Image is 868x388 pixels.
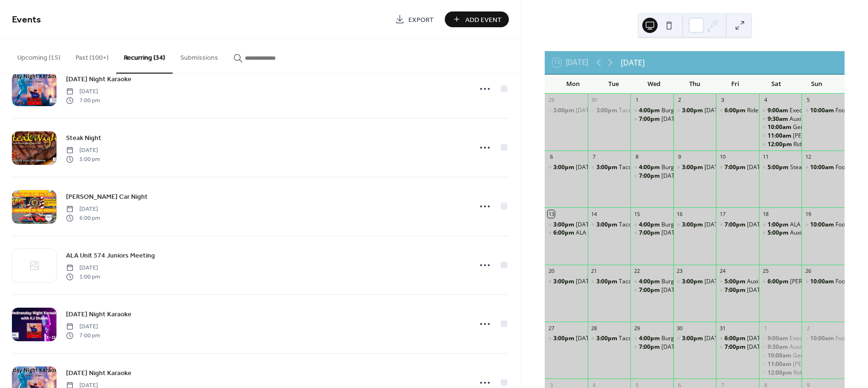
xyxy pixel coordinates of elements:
[759,163,802,172] div: Steak Night
[716,221,759,229] div: Friday Night Karaoke
[804,210,812,217] div: 19
[630,278,673,286] div: Burgers & Fries
[790,229,845,237] div: Auxiliary Pasta Night
[445,11,509,27] a: Add Event
[553,107,576,115] span: 3:00pm
[747,278,843,286] div: Auxiliary Chicken or Beef Rice Bowls
[716,163,759,172] div: Friday Night Karaoke
[716,286,759,294] div: Friday Night Karaoke
[762,324,769,332] div: 1
[673,107,716,115] div: Thursday Chili Dogs
[639,107,661,115] span: 4:00pm
[553,278,576,286] span: 3:00pm
[682,107,704,115] span: 3:00pm
[802,221,845,229] div: Football Sundays
[639,229,661,237] span: 7:00pm
[704,163,751,172] div: [DATE] Chili Dogs
[747,221,805,229] div: [DATE] Night Karaoke
[552,75,593,94] div: Mon
[768,278,790,286] span: 6:00pm
[66,368,132,378] span: [DATE] Night Karaoke
[553,334,576,343] span: 3:00pm
[66,367,132,378] a: [DATE] Night Karaoke
[661,115,719,123] div: [DATE] Night Karaoke
[408,15,434,25] span: Export
[673,334,716,343] div: Thursday Chili Dogs
[796,75,837,94] div: Sun
[591,210,598,217] div: 14
[633,97,640,104] div: 1
[66,264,100,272] span: [DATE]
[66,96,100,105] span: 7:00 pm
[66,74,132,85] a: [DATE] Night Karaoke
[10,39,68,73] button: Upcoming (15)
[619,107,652,115] div: Taco [DATE]
[66,272,100,281] span: 1:00 pm
[68,39,116,73] button: Past (100+)
[66,331,100,340] span: 7:00 pm
[588,107,631,115] div: Taco Tuesday
[768,132,793,140] span: 11:00am
[661,278,703,286] div: Burgers & Fries
[576,107,699,115] div: [DATE] Mr [PERSON_NAME]'s Crock Pot Meals
[591,268,598,275] div: 21
[619,163,652,172] div: Taco [DATE]
[810,278,835,286] span: 10:00am
[630,107,673,115] div: Burgers & Fries
[725,163,747,172] span: 7:00pm
[639,115,661,123] span: 7:00pm
[66,191,148,202] a: [PERSON_NAME] Car Night
[759,229,802,237] div: Auxiliary Pasta Night
[719,97,726,104] div: 3
[596,334,619,343] span: 3:00pm
[759,360,802,368] div: SAL Meeting
[719,268,726,275] div: 24
[704,334,751,343] div: [DATE] Chili Dogs
[634,75,674,94] div: Wed
[591,97,598,104] div: 30
[66,251,155,261] span: ALA Unit 574 Juniors Meeting
[759,334,802,343] div: Executive Committe Meeting
[661,229,719,237] div: [DATE] Night Karaoke
[768,107,790,115] span: 9:00am
[66,132,101,143] a: Steak Night
[802,107,845,115] div: Football Sundays
[793,132,861,140] div: [PERSON_NAME] Meeting
[759,115,802,123] div: Auxiliary Unit 574 Breakfast
[591,324,598,332] div: 28
[576,221,699,229] div: [DATE] Mr [PERSON_NAME]'s Crock Pot Meals
[759,132,802,140] div: SAL Meeting
[676,268,683,275] div: 23
[725,286,747,294] span: 7:00pm
[553,221,576,229] span: 3:00pm
[768,360,793,368] span: 11:00am
[810,334,835,343] span: 10:00am
[762,268,769,275] div: 25
[639,343,661,351] span: 7:00pm
[716,278,759,286] div: Auxiliary Chicken or Beef Rice Bowls
[388,11,441,27] a: Export
[661,172,719,180] div: [DATE] Night Karaoke
[66,87,100,96] span: [DATE]
[804,97,812,104] div: 5
[173,39,226,73] button: Submissions
[768,140,793,149] span: 12:00pm
[661,163,703,172] div: Burgers & Fries
[630,172,673,180] div: Wednesday Night Karaoke
[802,278,845,286] div: Football Sundays
[759,107,802,115] div: Executive Committe Meeting
[810,221,835,229] span: 10:00am
[576,334,699,343] div: [DATE] Mr [PERSON_NAME]'s Crock Pot Meals
[12,11,41,29] span: Events
[548,153,555,161] div: 6
[804,268,812,275] div: 26
[682,163,704,172] span: 3:00pm
[802,334,845,343] div: Football Sundays
[674,75,715,94] div: Thu
[790,107,866,115] div: Executive Committe Meeting
[768,229,790,237] span: 5:00pm
[639,286,661,294] span: 7:00pm
[768,163,790,172] span: 5:00pm
[66,310,132,320] span: [DATE] Night Karaoke
[719,324,726,332] div: 31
